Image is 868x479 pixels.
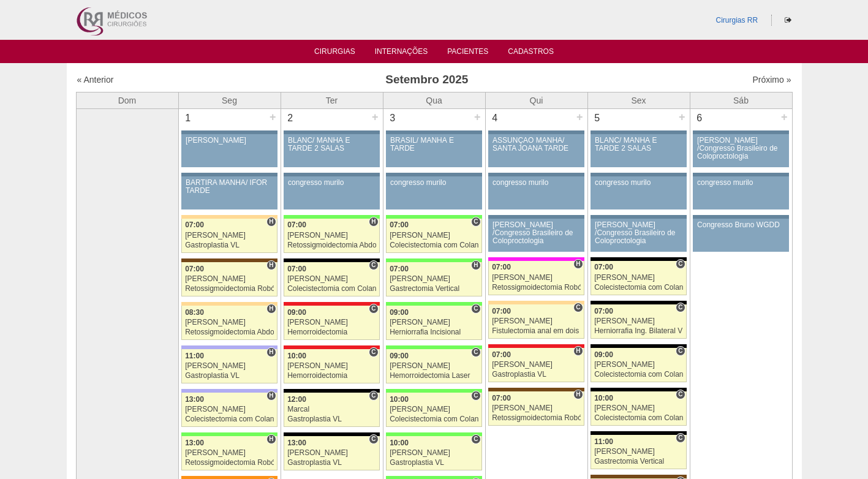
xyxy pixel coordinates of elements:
span: Consultório [369,260,378,270]
a: congresso murilo [693,176,788,209]
div: Gastroplastia VL [287,459,376,467]
div: Key: Aviso [488,173,584,176]
div: Key: Aviso [284,130,379,134]
a: [PERSON_NAME] /Congresso Brasileiro de Coloproctologia [591,219,686,252]
div: Key: Blanc [591,388,686,391]
span: 07:00 [492,263,511,271]
a: BLANC/ MANHÃ E TARDE 2 SALAS [591,134,686,167]
a: H 13:00 [PERSON_NAME] Colecistectomia com Colangiografia VL [181,393,277,427]
span: 07:00 [492,394,511,402]
a: C 07:00 [PERSON_NAME] Herniorrafia Ing. Bilateral VL [591,304,686,339]
span: Consultório [573,303,583,312]
span: Consultório [676,303,685,312]
span: Consultório [369,391,378,401]
div: [PERSON_NAME] [390,405,478,413]
a: H 07:00 [PERSON_NAME] Gastroplastia VL [488,348,584,382]
a: Internações [375,47,428,59]
div: Retossigmoidectomia Robótica [492,284,581,292]
a: C 09:00 [PERSON_NAME] Hemorroidectomia Laser [386,349,481,383]
div: Key: Aviso [591,173,686,176]
div: [PERSON_NAME] [492,404,581,412]
div: Key: Brasil [386,432,481,436]
div: [PERSON_NAME] [287,232,376,240]
a: C 10:00 [PERSON_NAME] Colecistectomia com Colangiografia VL [591,391,686,426]
th: Ter [281,92,383,108]
h3: Setembro 2025 [248,71,605,89]
span: 10:00 [594,394,613,402]
th: Qua [383,92,485,108]
th: Qui [485,92,587,108]
div: Colecistectomia com Colangiografia VL [287,285,376,293]
span: Hospital [573,390,583,399]
div: [PERSON_NAME] [287,362,376,370]
div: Colecistectomia com Colangiografia VL [185,415,274,423]
span: 07:00 [185,265,204,273]
span: Consultório [676,259,685,269]
div: [PERSON_NAME] [185,232,274,240]
div: [PERSON_NAME] /Congresso Brasileiro de Coloproctologia [697,137,785,161]
a: C 07:00 [PERSON_NAME] Colecistectomia com Colangiografia VL [386,219,481,253]
a: [PERSON_NAME] /Congresso Brasileiro de Coloproctologia [488,219,584,252]
div: congresso murilo [697,179,785,187]
div: [PERSON_NAME] [594,274,683,282]
span: Consultório [471,217,480,227]
div: Congresso Bruno WGDD [697,221,785,229]
div: [PERSON_NAME] [594,448,683,456]
span: Consultório [369,304,378,314]
a: C 09:00 [PERSON_NAME] Hemorroidectomia [284,306,379,340]
span: Hospital [471,260,480,270]
a: Congresso Bruno WGDD [693,219,788,252]
div: [PERSON_NAME] [287,275,376,283]
div: Key: Blanc [284,389,379,393]
div: [PERSON_NAME] [185,275,274,283]
div: Colecistectomia com Colangiografia VL [594,284,683,292]
div: [PERSON_NAME] /Congresso Brasileiro de Coloproctologia [492,221,580,246]
div: Key: Aviso [488,130,584,134]
a: H 13:00 [PERSON_NAME] Retossigmoidectomia Robótica [181,436,277,470]
a: congresso murilo [386,176,481,209]
div: BRASIL/ MANHÃ E TARDE [390,137,478,153]
div: Retossigmoidectomia Abdominal VL [185,328,274,336]
div: Gastroplastia VL [287,415,376,423]
div: Key: Santa Joana [181,258,277,262]
div: Key: Brasil [181,432,277,436]
a: C 12:00 Marcal Gastroplastia VL [284,393,379,427]
div: + [370,109,380,125]
div: Retossigmoidectomia Robótica [185,285,274,293]
a: Pacientes [447,47,488,59]
span: Consultório [676,433,685,443]
a: H 08:30 [PERSON_NAME] Retossigmoidectomia Abdominal VL [181,306,277,340]
a: C 09:00 [PERSON_NAME] Herniorrafia Incisional [386,306,481,340]
div: Key: Blanc [284,258,379,262]
div: Retossigmoidectomia Robótica [185,459,274,467]
div: Key: Assunção [284,345,379,349]
span: 10:00 [390,439,409,447]
div: BLANC/ MANHÃ E TARDE 2 SALAS [595,137,682,153]
div: [PERSON_NAME] [185,362,274,370]
a: BRASIL/ MANHÃ E TARDE [386,134,481,167]
div: [PERSON_NAME] [185,449,274,457]
div: + [268,109,278,125]
a: congresso murilo [488,176,584,209]
a: C 11:00 [PERSON_NAME] Gastrectomia Vertical [591,435,686,469]
a: C 07:00 [PERSON_NAME] Fistulectomia anal em dois tempos [488,304,584,339]
th: Sex [587,92,690,108]
div: congresso murilo [492,179,580,187]
div: Gastrectomia Vertical [594,458,683,466]
div: Key: Santa Joana [591,475,686,478]
span: 09:00 [390,352,409,360]
span: 07:00 [287,221,306,229]
div: [PERSON_NAME] [287,319,376,326]
a: congresso murilo [591,176,686,209]
div: [PERSON_NAME] [287,449,376,457]
div: Key: Christóvão da Gama [181,345,277,349]
span: 07:00 [492,350,511,359]
div: [PERSON_NAME] /Congresso Brasileiro de Coloproctologia [595,221,682,246]
div: Gastroplastia VL [492,371,581,379]
a: Cirurgias RR [715,16,758,25]
div: Gastroplastia VL [390,459,478,467]
div: [PERSON_NAME] [492,361,581,369]
span: 13:00 [185,395,204,404]
div: Colecistectomia com Colangiografia VL [594,414,683,422]
div: Key: Aviso [591,130,686,134]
